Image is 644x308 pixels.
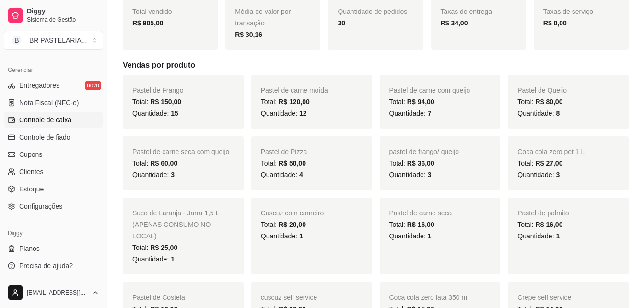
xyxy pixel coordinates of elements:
[517,221,562,228] span: Total:
[389,232,432,240] span: Quantidade:
[27,7,99,16] span: Diggy
[4,181,103,197] a: Estoque
[517,232,560,240] span: Quantidade:
[407,98,434,106] span: R$ 94,00
[4,62,103,78] div: Gerenciar
[19,81,59,90] span: Entregadores
[4,4,103,27] a: DiggySistema de Gestão
[132,255,175,263] span: Quantidade:
[556,109,560,117] span: 8
[389,148,459,155] span: pastel de frango/ queijo
[279,98,310,106] span: R$ 120,00
[132,8,172,15] span: Total vendido
[132,148,229,155] span: Pastel de carne seca com queijo
[132,109,178,117] span: Quantidade:
[517,209,569,217] span: Pastel de palmito
[543,8,593,15] span: Taxas de serviço
[299,109,307,117] span: 12
[536,98,563,106] span: R$ 80,00
[29,36,87,45] div: BR PASTELARIA ...
[19,244,40,253] span: Planos
[338,8,407,15] span: Quantidade de pedidos
[4,78,103,93] a: Entregadoresnovo
[171,255,175,263] span: 1
[389,221,434,228] span: Total:
[171,171,175,178] span: 3
[123,59,629,71] h5: Vendas por produto
[19,115,71,125] span: Controle de caixa
[261,159,306,167] span: Total:
[132,171,175,178] span: Quantidade:
[150,159,177,167] span: R$ 60,00
[261,98,310,106] span: Total:
[19,98,79,107] span: Nota Fiscal (NFC-e)
[517,294,571,301] span: Crepe self service
[132,209,219,240] span: Suco de Laranja - Jarra 1,5 L (APENAS CONSUMO NO LOCAL)
[517,109,560,117] span: Quantidade:
[517,86,567,94] span: Pastel de Queijo
[517,171,560,178] span: Quantidade:
[19,184,44,194] span: Estoque
[4,199,103,214] a: Configurações
[132,98,181,106] span: Total:
[517,98,562,106] span: Total:
[299,171,303,178] span: 4
[261,86,328,94] span: Pastel de carne moída
[428,232,432,240] span: 1
[261,148,307,155] span: Pastel de Pizza
[517,159,562,167] span: Total:
[389,109,432,117] span: Quantidade:
[556,171,560,178] span: 3
[171,109,178,117] span: 15
[12,36,22,45] span: B
[279,221,306,228] span: R$ 20,00
[338,19,345,27] strong: 30
[19,201,62,211] span: Configurações
[536,221,563,228] span: R$ 16,00
[19,261,73,271] span: Precisa de ajuda?
[261,232,303,240] span: Quantidade:
[132,244,177,251] span: Total:
[389,209,452,217] span: Pastel de carne seca
[261,171,303,178] span: Quantidade:
[389,86,470,94] span: Pastel de carne com queijo
[389,98,434,106] span: Total:
[428,171,432,178] span: 3
[517,148,585,155] span: Coca cola zero pet 1 L
[4,241,103,256] a: Planos
[389,159,434,167] span: Total:
[132,19,164,27] strong: R$ 905,00
[150,244,177,251] span: R$ 25,00
[132,159,177,167] span: Total:
[235,31,262,38] strong: R$ 30,16
[389,171,432,178] span: Quantidade:
[407,221,434,228] span: R$ 16,00
[261,294,317,301] span: cuscuz self service
[261,209,324,217] span: Cuscuz com carneiro
[19,150,42,159] span: Cupons
[132,86,184,94] span: Pastel de Frango
[279,159,306,167] span: R$ 50,00
[4,225,103,241] div: Diggy
[19,167,44,177] span: Clientes
[150,98,181,106] span: R$ 150,00
[27,289,88,296] span: [EMAIL_ADDRESS][DOMAIN_NAME]
[261,109,307,117] span: Quantidade:
[536,159,563,167] span: R$ 27,00
[4,31,103,50] button: Select a team
[27,16,99,24] span: Sistema de Gestão
[4,258,103,273] a: Precisa de ajuda?
[19,132,70,142] span: Controle de fiado
[4,130,103,145] a: Controle de fiado
[556,232,560,240] span: 1
[235,8,291,27] span: Média de valor por transação
[299,232,303,240] span: 1
[441,8,492,15] span: Taxas de entrega
[4,281,103,304] button: [EMAIL_ADDRESS][DOMAIN_NAME]
[4,164,103,179] a: Clientes
[543,19,567,27] strong: R$ 0,00
[4,95,103,110] a: Nota Fiscal (NFC-e)
[4,147,103,162] a: Cupons
[4,112,103,128] a: Controle de caixa
[261,221,306,228] span: Total:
